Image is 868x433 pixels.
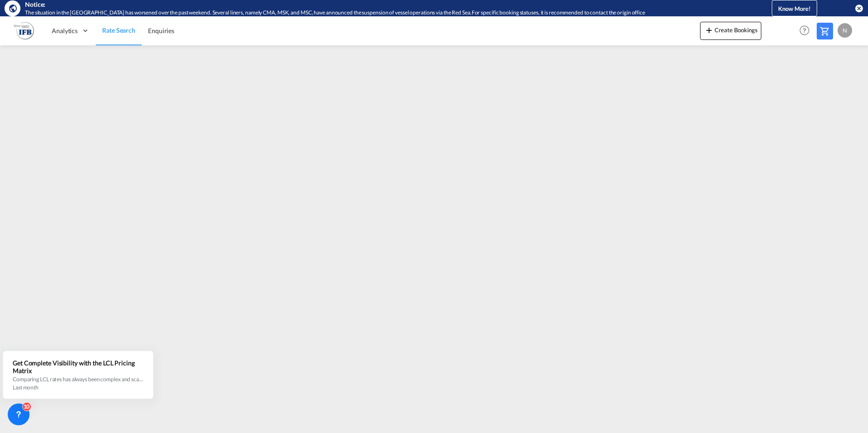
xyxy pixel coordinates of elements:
[700,22,761,40] button: icon-plus 400-fgCreate Bookings
[148,27,174,34] span: Enquiries
[142,16,181,45] a: Enquiries
[854,4,863,13] button: icon-close-circle
[838,23,852,38] div: N
[797,23,812,38] span: Help
[45,16,96,45] div: Analytics
[778,5,811,12] span: Know More!
[14,20,34,41] img: b628ab10256c11eeb52753acbc15d091.png
[52,26,78,35] span: Analytics
[797,23,817,39] div: Help
[25,9,735,17] div: The situation in the Red Sea has worsened over the past weekend. Several liners, namely CMA, MSK,...
[102,26,135,34] span: Rate Search
[704,25,715,35] md-icon: icon-plus 400-fg
[96,16,142,45] a: Rate Search
[8,4,17,13] md-icon: icon-earth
